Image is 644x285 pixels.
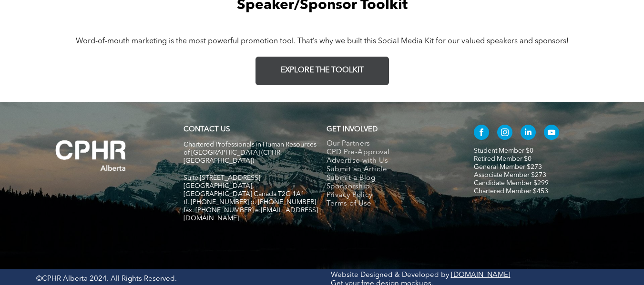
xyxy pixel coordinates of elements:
[497,125,512,142] a: instagram
[184,141,317,164] span: Chartered Professionals in Human Resources of [GEOGRAPHIC_DATA] (CPHR [GEOGRAPHIC_DATA])
[327,174,454,183] a: Submit a Blog
[327,157,454,166] a: Advertise with Us
[184,183,305,197] span: [GEOGRAPHIC_DATA], [GEOGRAPHIC_DATA] Canada T2G 1A1
[184,126,230,133] a: CONTACT US
[544,125,559,142] a: youtube
[327,126,378,133] span: GET INVOLVED
[451,272,511,279] a: [DOMAIN_NAME]
[327,200,454,208] a: Terms of Use
[281,66,364,75] span: EXPLORE THE TOOLKIT
[474,172,546,178] a: Associate Member $273
[327,140,454,148] a: Our Partners
[76,38,569,45] span: Word-of-mouth marketing is the most powerful promotion tool. That’s why we built this Social Medi...
[474,125,489,142] a: facebook
[474,164,542,170] a: General Member $273
[184,207,318,222] span: fax. [PHONE_NUMBER] e:[EMAIL_ADDRESS][DOMAIN_NAME]
[184,199,316,206] span: tf. [PHONE_NUMBER] p. [PHONE_NUMBER]
[474,147,533,154] a: Student Member $0
[256,57,389,85] a: EXPLORE THE TOOLKIT
[327,148,454,157] a: CPD Pre-Approval
[327,183,454,191] a: Sponsorship
[521,125,536,142] a: linkedin
[474,188,548,195] a: Chartered Member $453
[36,121,146,190] img: A white background with a few lines on it
[327,166,454,174] a: Submit an Article
[36,275,177,283] span: ©CPHR Alberta 2024. All Rights Reserved.
[184,175,260,181] span: Suite [STREET_ADDRESS]
[331,272,449,279] a: Website Designed & Developed by
[474,156,532,162] a: Retired Member $0
[327,191,454,200] a: Privacy Policy
[474,180,549,187] a: Candidate Member $299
